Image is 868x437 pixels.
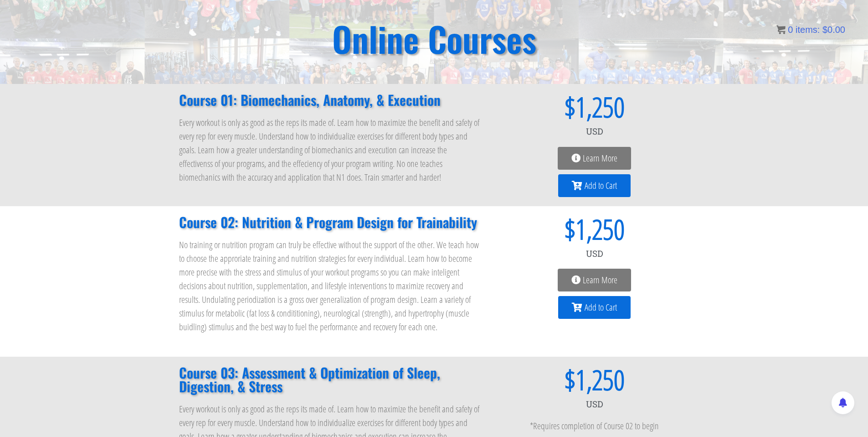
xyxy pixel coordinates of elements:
[558,296,631,319] a: Add to Cart
[788,25,793,35] span: 0
[500,120,689,142] div: USD
[500,215,575,243] span: $
[500,243,689,265] div: USD
[575,366,625,393] span: 1,250
[575,93,625,120] span: 1,250
[179,238,482,334] p: No training or nutrition program can truly be effective without the support of the other. We teac...
[583,154,617,163] span: Learn More
[776,25,786,34] img: icon11.png
[500,93,575,120] span: $
[575,215,625,243] span: 1,250
[558,174,631,197] a: Add to Cart
[585,303,617,312] span: Add to Cart
[776,25,845,35] a: 0 items: $0.00
[822,25,827,35] span: $
[796,25,820,35] span: items:
[583,276,617,285] span: Learn More
[179,366,482,393] h2: Course 03: Assessment & Optimization of Sleep, Digestion, & Stress
[179,93,482,107] h2: Course 01: Biomechanics, Anatomy, & Execution
[332,21,536,56] h2: Online Courses
[500,393,689,415] div: USD
[500,419,689,433] p: *Requires completion of Course 02 to begin
[585,181,617,190] span: Add to Cart
[558,269,631,291] a: Learn More
[500,366,575,393] span: $
[179,215,482,229] h2: Course 02: Nutrition & Program Design for Trainability
[558,147,631,170] a: Learn More
[822,25,845,35] bdi: 0.00
[179,116,482,184] p: Every workout is only as good as the reps its made of. Learn how to maximize the benefit and safe...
